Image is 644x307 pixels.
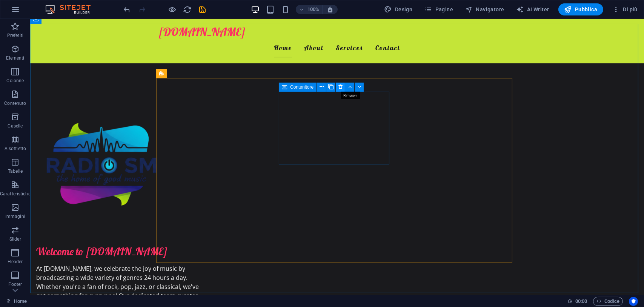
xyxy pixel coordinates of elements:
[6,297,27,306] a: Fai clic per annullare la selezione. Doppio clic per aprire le pagine
[8,259,23,265] p: Header
[8,123,23,129] p: Caselle
[341,92,360,99] mark: Rimuovi
[7,32,23,38] p: Preferiti
[5,213,25,220] p: Immagini
[327,6,334,13] i: Quando ridimensioni, regola automaticamente il livello di zoom in modo che corrisponda al disposi...
[421,3,456,15] button: Pagine
[9,236,21,242] p: Slider
[596,297,619,306] span: Codice
[593,297,623,306] button: Codice
[513,3,552,15] button: AI Writer
[381,3,416,15] div: Design (Ctrl+Alt+Y)
[8,168,23,174] p: Tabelle
[612,6,638,13] span: Di più
[9,281,22,287] p: Footer
[183,5,192,14] i: Ricarica la pagina
[4,100,26,106] p: Contenuto
[123,5,132,14] button: undo
[296,5,323,14] button: 100%
[307,5,319,14] h6: 100%
[381,3,416,15] button: Design
[567,297,587,306] h6: Tempo sessione
[5,146,26,152] p: A soffietto
[123,5,132,14] i: Annulla: Elimina elementi (Ctrl+Z)
[183,5,192,14] button: reload
[465,6,504,13] span: Navigatore
[168,5,177,14] button: Clicca qui per lasciare la modalità di anteprima e continuare la modifica
[424,6,453,13] span: Pagine
[516,6,549,13] span: AI Writer
[43,5,100,14] img: Editor Logo
[6,78,24,84] p: Colonne
[609,3,641,15] button: Di più
[290,85,314,89] span: Contenitore
[564,6,598,13] span: Pubblica
[629,297,638,306] button: Usercentrics
[6,55,24,61] p: Elementi
[575,297,587,306] span: 00 00
[581,298,582,304] span: :
[558,3,604,15] button: Pubblica
[198,5,207,14] button: save
[384,6,413,13] span: Design
[198,5,207,14] i: Salva (Ctrl+S)
[462,3,507,15] button: Navigatore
